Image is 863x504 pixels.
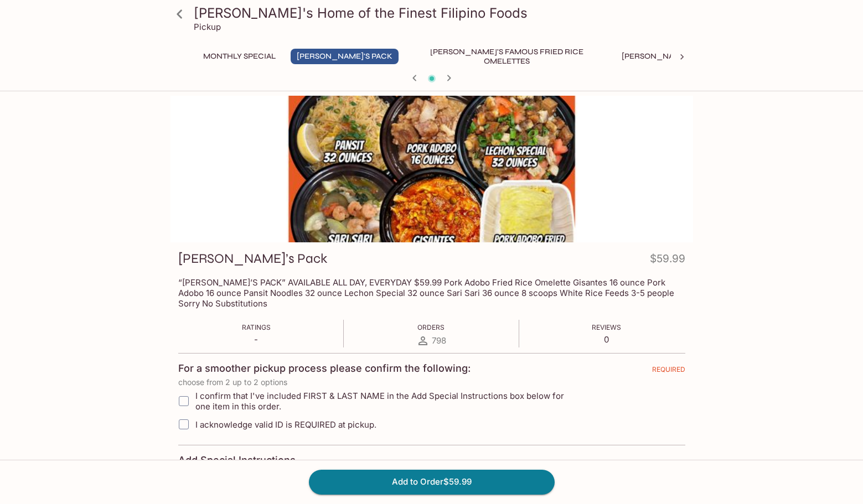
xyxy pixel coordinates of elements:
p: “[PERSON_NAME]’S PACK” AVAILABLE ALL DAY, EVERYDAY $59.99 Pork Adobo Fried Rice Omelette Gisantes... [178,277,685,309]
h4: For a smoother pickup process please confirm the following: [178,362,471,375]
span: Reviews [592,323,621,331]
button: Monthly Special [197,49,282,64]
p: - [242,334,271,345]
button: [PERSON_NAME]'s Famous Fried Rice Omelettes [407,49,607,64]
p: 0 [592,334,621,345]
div: Elena’s Pack [170,96,693,242]
p: choose from 2 up to 2 options [178,378,685,387]
h3: [PERSON_NAME]’s Pack [178,250,327,267]
h3: [PERSON_NAME]'s Home of the Finest Filipino Foods [194,4,689,22]
button: [PERSON_NAME]'s Pack [291,49,399,64]
span: I confirm that I've included FIRST & LAST NAME in the Add Special Instructions box below for one ... [195,391,579,412]
span: 798 [432,335,446,346]
span: Orders [417,323,445,331]
h4: Add Special Instructions [178,454,685,466]
h4: $59.99 [650,250,685,272]
span: Ratings [242,323,271,331]
span: REQUIRED [652,365,685,378]
button: [PERSON_NAME]'s Mixed Plates [616,49,757,64]
p: Pickup [194,22,221,32]
span: I acknowledge valid ID is REQUIRED at pickup. [195,419,376,430]
button: Add to Order$59.99 [309,470,555,494]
